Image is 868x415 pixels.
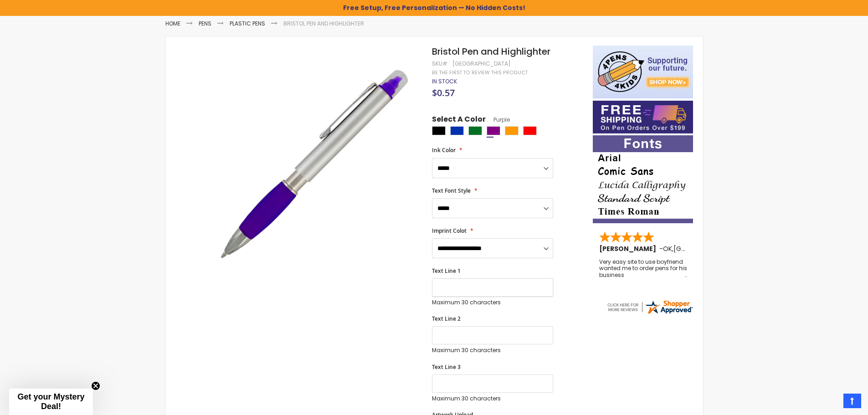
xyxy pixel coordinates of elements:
span: OK [663,244,672,253]
div: Availability [432,78,457,85]
a: Home [165,20,180,27]
a: Top [843,394,861,408]
span: Text Line 3 [432,363,461,371]
span: [PERSON_NAME] [599,244,659,253]
span: Select A Color [432,114,486,127]
div: Orange [505,126,519,135]
span: Text Line 2 [432,315,461,323]
img: bristol_side_purplw_1.jpg [212,59,420,267]
span: Text Line 1 [432,267,461,275]
div: Very easy site to use boyfriend wanted me to order pens for his business [599,259,688,278]
span: In stock [432,77,457,85]
strong: SKU [432,60,449,67]
p: Maximum 30 characters [432,395,553,402]
a: Plastic Pens [230,20,265,27]
img: 4pens.com widget logo [606,299,693,315]
span: Ink Color [432,146,456,154]
span: Text Font Style [432,187,471,195]
span: Imprint Colot [432,227,467,235]
div: [GEOGRAPHIC_DATA] [452,60,511,67]
div: Get your Mystery Deal!Close teaser [9,389,93,415]
li: Bristol Pen and Highlighter [283,20,364,27]
span: Purple [486,116,510,123]
span: Get your Mystery Deal! [17,392,84,411]
img: font-personalization-examples [593,135,693,223]
p: Maximum 30 characters [432,299,553,306]
img: 4pens 4 kids [593,46,693,98]
p: Maximum 30 characters [432,347,553,354]
span: $0.57 [432,87,455,99]
span: Bristol Pen and Highlighter [432,45,550,58]
a: 4pens.com certificate URL [606,309,693,317]
a: Be the first to review this product [432,69,528,76]
div: Green [468,126,482,135]
div: Blue [450,126,464,135]
button: Close teaser [91,381,100,390]
div: Purple [487,126,500,135]
a: Pens [199,20,211,27]
div: Red [523,126,537,135]
img: Free shipping on orders over $199 [593,101,693,133]
span: [GEOGRAPHIC_DATA] [673,244,740,253]
span: - , [659,244,740,253]
div: Black [432,126,446,135]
